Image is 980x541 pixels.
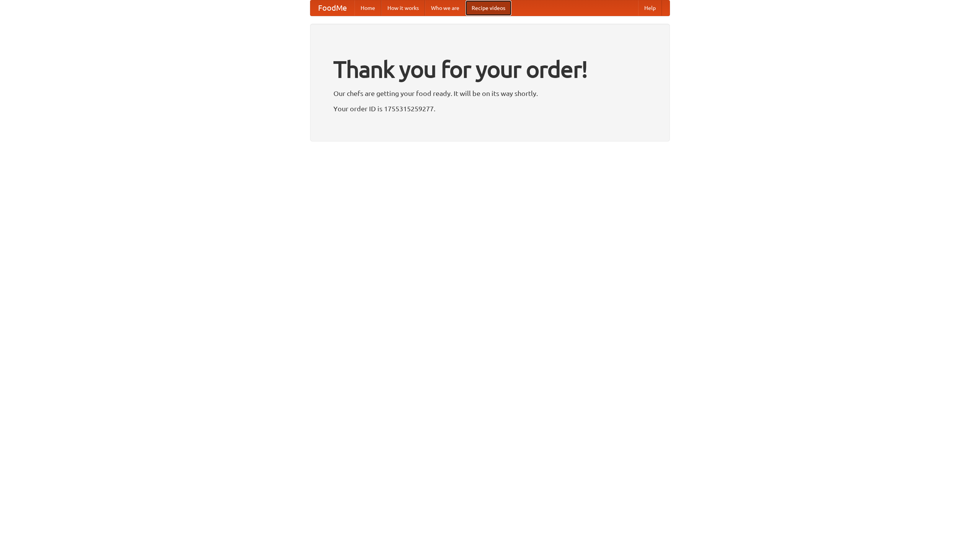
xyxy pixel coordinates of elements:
p: Our chefs are getting your food ready. It will be on its way shortly. [333,88,647,99]
a: Who we are [425,0,465,16]
a: Help [638,0,662,16]
h1: Thank you for your order! [333,51,647,88]
a: Recipe videos [465,0,511,16]
a: Home [354,0,381,16]
p: Your order ID is 1755315259277. [333,103,647,114]
a: How it works [381,0,425,16]
a: FoodMe [310,0,354,16]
